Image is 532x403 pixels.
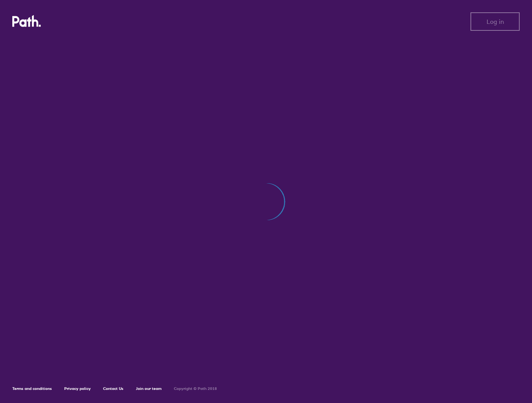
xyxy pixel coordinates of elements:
h6: Copyright © Path 2018 [174,386,217,391]
a: Privacy policy [64,386,91,391]
a: Terms and conditions [12,386,52,391]
button: Log in [470,12,520,31]
a: Join our team [136,386,162,391]
span: Log in [487,18,504,25]
a: Contact Us [103,386,123,391]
